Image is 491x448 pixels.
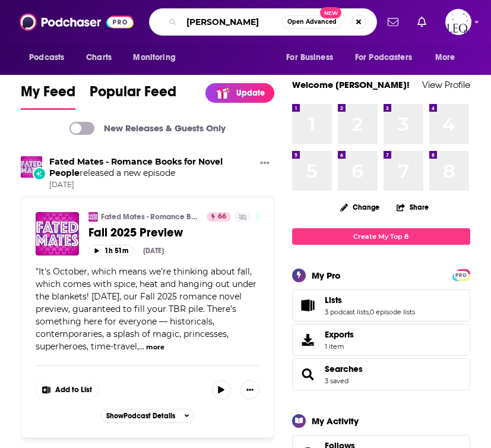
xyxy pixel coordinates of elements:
span: Exports [325,329,354,340]
span: Open Advanced [287,19,337,25]
span: Monitoring [133,49,175,66]
a: View Profile [422,79,470,90]
span: For Business [286,49,333,66]
a: Exports [292,324,470,356]
button: open menu [347,46,429,69]
span: Lists [292,289,470,321]
p: Update [236,88,265,98]
a: 0 episode lists [370,308,415,316]
button: 1h 51m [88,245,134,256]
span: Popular Feed [90,83,176,108]
input: Search podcasts, credits, & more... [182,12,282,31]
button: more [146,342,164,352]
button: Show More Button [240,380,259,399]
button: Open AdvancedNew [282,15,342,29]
a: Active [255,212,287,222]
a: Searches [325,364,363,374]
a: Show notifications dropdown [413,12,431,32]
a: Fated Mates - Romance Books for Novel People [49,156,223,178]
a: Lists [325,295,415,305]
span: Logged in as LeoPR [445,9,471,35]
button: Show More Button [36,380,98,399]
span: It's October, which means we're thinking about fall, which comes with spice, heat and hanging out... [36,266,256,352]
span: PRO [454,271,468,280]
div: My Pro [312,270,341,281]
div: My Activity [312,415,359,427]
button: Show profile menu [445,9,471,35]
span: Add to List [55,386,92,395]
span: My Feed [21,83,75,108]
span: , [369,308,370,316]
a: My Feed [21,83,75,110]
span: More [435,49,455,66]
img: Podchaser - Follow, Share and Rate Podcasts [20,11,134,33]
a: Popular Feed [90,83,176,110]
span: For Podcasters [355,49,412,66]
span: Charts [86,49,112,66]
span: 66 [218,211,226,223]
span: New [320,7,341,18]
span: " [36,266,256,352]
button: open menu [21,46,80,69]
a: Create My Top 8 [292,228,470,244]
a: New Releases & Guests Only [69,122,226,135]
button: open menu [278,46,348,69]
img: Fall 2025 Preview [36,212,79,255]
span: Exports [296,332,320,348]
img: User Profile [445,9,471,35]
a: 66 [207,212,231,222]
a: 3 saved [325,377,349,385]
span: [DATE] [49,180,255,190]
a: Fall 2025 Preview [88,225,259,240]
button: Share [396,195,429,219]
div: New Episode [33,167,46,180]
a: Welcome [PERSON_NAME]! [292,79,410,90]
span: Show Podcast Details [106,412,175,420]
a: Show notifications dropdown [383,12,403,32]
a: Lists [296,297,320,314]
h3: released a new episode [49,156,255,179]
a: Charts [78,46,119,69]
img: Fated Mates - Romance Books for Novel People [21,156,42,178]
button: open menu [125,46,191,69]
span: Fall 2025 Preview [88,225,183,240]
button: open menu [427,46,470,69]
span: ... [139,341,144,352]
button: Change [333,200,387,214]
div: [DATE] [143,247,164,255]
a: PRO [454,270,468,279]
img: Fated Mates - Romance Books for Novel People [88,212,98,222]
span: Podcasts [29,49,64,66]
a: 3 podcast lists [325,308,369,316]
button: ShowPodcast Details [101,409,195,423]
span: Lists [325,295,342,305]
a: Fated Mates - Romance Books for Novel People [101,212,199,222]
button: Show More Button [255,156,274,171]
a: Update [205,83,274,103]
span: Searches [292,358,470,390]
span: 1 item [325,342,354,351]
a: Searches [296,366,320,383]
div: Search podcasts, credits, & more... [149,8,377,36]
